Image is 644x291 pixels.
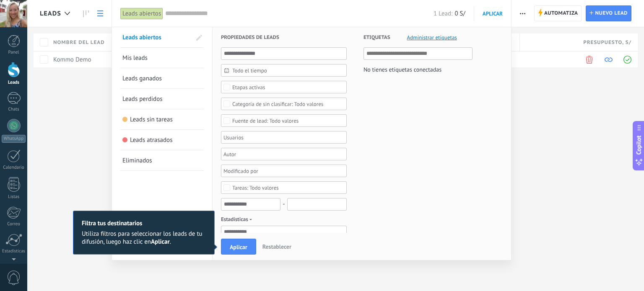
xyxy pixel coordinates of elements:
a: Mis leads [122,48,202,68]
div: Correo [2,221,26,227]
div: Todo valores [232,185,279,191]
div: Todo valores [232,118,299,124]
div: Chats [2,107,26,112]
span: Eliminados [122,157,152,165]
span: Etiquetas [364,27,390,48]
div: WhatsApp [2,135,26,143]
a: Leads abiertos [122,27,191,47]
div: Leads abiertos [120,8,163,20]
div: Todo valores [232,101,323,107]
li: Leads atrasados [120,130,204,150]
a: Leads ganados [122,68,202,88]
div: Calendario [2,165,26,170]
div: Etapas activas [232,84,265,90]
span: Leads sin tareas [122,117,128,122]
button: Restablecer [259,240,295,253]
b: Aplicar [151,238,170,246]
span: Propiedades de leads [221,27,279,48]
span: Leads perdidos [122,95,163,103]
div: No tienes etiquetas conectadas [364,64,441,75]
a: Leads sin tareas [122,109,202,129]
span: Estadísticas [221,215,254,224]
span: Leads abiertos [122,33,161,41]
span: Mis leads [122,54,148,62]
li: Mis leads [120,48,204,68]
a: Leads atrasados [122,130,202,150]
a: Eliminados [122,150,202,170]
span: - [283,198,285,210]
div: Utiliza filtros para seleccionar los leads de tu difusión, luego haz clic en . [82,230,206,246]
header: Filtra tus destinatarios [82,219,206,227]
a: Leads perdidos [122,89,202,109]
li: Leads abiertos [120,27,204,48]
li: Eliminados [120,150,204,171]
span: Leads atrasados [122,137,128,143]
div: Leads [2,80,26,85]
span: Administrar etiquetas [407,35,457,40]
li: Leads perdidos [120,89,204,109]
span: Leads sin tareas [130,116,173,124]
span: Leads atrasados [130,136,173,144]
div: Estadísticas [2,249,26,254]
div: Listas [2,194,26,200]
li: Leads sin tareas [120,109,204,130]
span: Restablecer [262,243,291,250]
div: Panel [2,50,26,55]
span: Leads ganados [122,75,162,82]
span: Aplicar [483,10,503,17]
span: Aplicar [230,244,247,250]
span: Todo el tiempo [232,67,342,74]
li: Leads ganados [120,68,204,89]
span: Copilot [635,135,643,155]
button: Aplicar [221,239,256,255]
button: Aplicar [474,6,507,21]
